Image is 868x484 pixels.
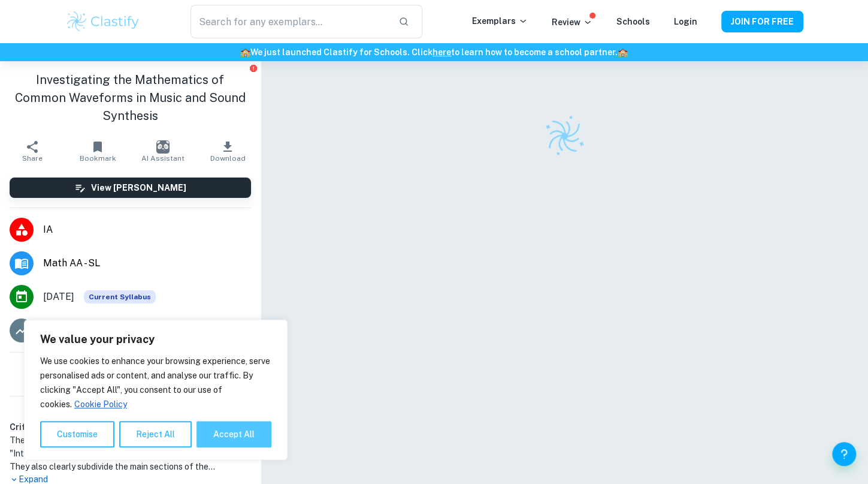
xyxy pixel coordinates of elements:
p: We value your privacy [40,332,271,347]
h6: Examiner's summary [5,401,256,416]
span: Share [22,154,43,163]
button: Bookmark [65,134,131,168]
span: [DATE] [43,290,74,304]
button: Customise [40,421,114,447]
span: 🏫 [618,47,628,57]
span: Current Syllabus [84,290,156,303]
p: We use cookies to enhance your browsing experience, serve personalised ads or content, and analys... [40,354,271,411]
img: AI Assistant [156,140,170,154]
p: Review [552,16,592,29]
h6: We just launched Clastify for Schools. Click to learn how to become a school partner. [2,46,866,59]
span: Download [210,154,246,163]
img: Clastify logo [537,109,591,163]
h6: Criterion A [ 3 / 4 ]: [10,420,251,434]
button: View [PERSON_NAME] [10,178,251,198]
h1: Investigating the Mathematics of Common Waveforms in Music and Sound Synthesis [10,71,251,125]
span: 🏫 [240,47,250,57]
h1: The student provides a correct division into sections such as "Introduction", Exploration", "Conc... [10,434,251,473]
a: Login [674,17,697,26]
input: Search for any exemplars... [190,5,388,38]
button: Download [195,134,261,168]
a: Schools [616,17,650,26]
button: Report issue [249,64,258,73]
div: This exemplar is based on the current syllabus. Feel free to refer to it for inspiration/ideas wh... [84,290,156,303]
span: Bookmark [80,154,116,163]
span: Math AA - SL [43,256,251,270]
button: AI Assistant [130,134,195,168]
span: AI Assistant [141,154,185,163]
div: We value your privacy [24,320,288,460]
h6: View [PERSON_NAME] [91,181,186,194]
button: Accept All [196,421,271,447]
span: IA [43,223,251,237]
a: Cookie Policy [74,399,128,410]
button: Help and Feedback [832,442,856,466]
button: JOIN FOR FREE [721,11,803,32]
p: Exemplars [472,14,528,28]
button: Reject All [119,421,192,447]
img: Clastify logo [65,10,141,34]
a: here [433,47,451,57]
